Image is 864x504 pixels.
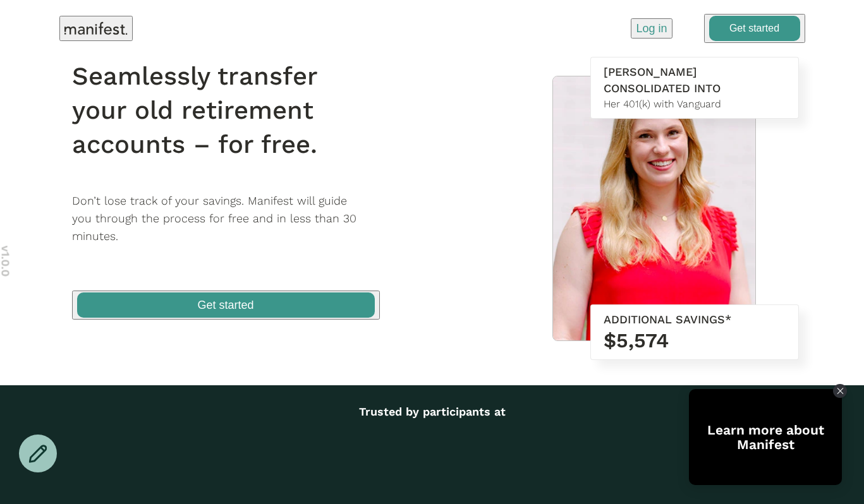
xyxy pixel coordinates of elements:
div: ADDITIONAL SAVINGS* [604,311,786,328]
div: Open Tolstoy widget [689,389,842,485]
div: [PERSON_NAME] CONSOLIDATED INTO [604,64,786,97]
button: Get started [704,14,805,43]
h3: $5,574 [604,328,786,353]
div: Close Tolstoy widget [833,384,847,398]
h1: Seamlessly transfer your old retirement accounts – for free. [72,59,396,162]
p: Don’t lose track of your savings. Manifest will guide you through the process for free and in les... [72,192,396,246]
div: Her 401(k) with Vanguard [604,97,786,112]
div: Tolstoy bubble widget [689,389,842,485]
p: Log in [636,20,667,37]
img: Meredith [553,76,755,347]
button: Log in [631,18,672,39]
div: Open Tolstoy [689,389,842,485]
button: Get started [72,291,380,320]
div: Learn more about Manifest [689,423,842,452]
